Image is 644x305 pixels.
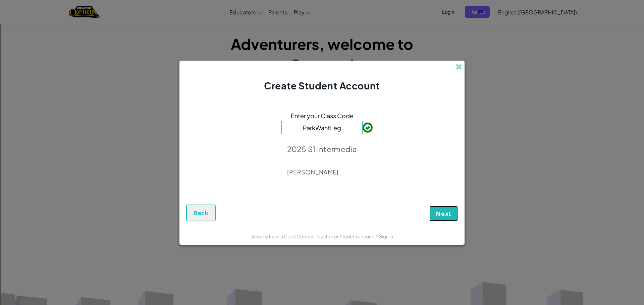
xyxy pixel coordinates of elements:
[186,205,216,221] button: Back
[264,80,380,91] span: Create Student Account
[436,210,451,218] span: Next
[3,3,641,9] div: Sort A > Z
[429,206,458,221] button: Next
[3,27,641,33] div: Options
[287,144,357,154] p: 2025 S1 Intermedia
[3,39,641,45] div: Rename
[291,111,354,121] span: Enter your Class Code
[251,233,379,239] span: Already have a CodeCombat Teacher or Student account?
[193,209,209,217] span: Back
[3,33,641,39] div: Sign out
[3,15,641,21] div: Move To ...
[3,9,641,15] div: Sort New > Old
[379,233,393,239] a: Sign in
[3,45,641,51] div: Move To ...
[287,168,357,176] p: [PERSON_NAME]
[3,21,641,27] div: Delete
